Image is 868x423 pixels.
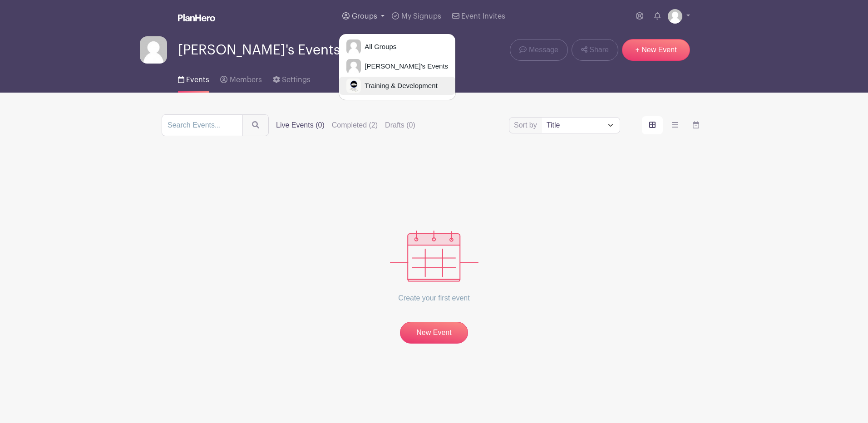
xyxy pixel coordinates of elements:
span: Event Invites [461,13,505,20]
span: Settings [282,76,311,84]
span: My Signups [401,13,441,20]
a: + New Event [622,39,690,61]
div: Groups [339,34,456,100]
a: Message [510,39,567,61]
a: Training & Development [339,77,455,95]
span: All Groups [361,42,396,52]
a: All Groups [339,38,455,56]
a: Settings [273,64,311,93]
img: default-ce2991bfa6775e67f084385cd625a349d9dcbb7a52a09fb2fda1e96e2d18dcdb.png [140,36,167,64]
label: Completed (2) [332,120,378,131]
label: Live Events (0) [276,120,325,131]
input: Search Events... [162,114,243,136]
img: logo_white-6c42ec7e38ccf1d336a20a19083b03d10ae64f83f12c07503d8b9e83406b4c7d.svg [178,14,215,21]
span: Groups [352,13,377,20]
span: Message [529,44,558,55]
img: events_empty-56550af544ae17c43cc50f3ebafa394433d06d5f1891c01edc4b5d1d59cfda54.svg [390,231,478,282]
span: Events [186,76,209,84]
label: Drafts (0) [385,120,415,131]
div: order and view [642,116,706,134]
img: default-ce2991bfa6775e67f084385cd625a349d9dcbb7a52a09fb2fda1e96e2d18dcdb.png [668,9,682,24]
img: default-ce2991bfa6775e67f084385cd625a349d9dcbb7a52a09fb2fda1e96e2d18dcdb.png [346,39,361,54]
span: Share [589,44,609,55]
span: [PERSON_NAME]'s Events [178,43,340,58]
span: Members [230,76,262,84]
span: [PERSON_NAME]'s Events [361,61,448,72]
a: Share [572,39,618,61]
div: filters [276,120,423,131]
span: Training & Development [361,81,437,91]
img: T&D%20Logo.jpg [346,79,361,93]
a: Events [178,64,209,93]
a: New Event [400,322,468,344]
a: Members [220,64,261,93]
label: Sort by [514,120,540,131]
a: [PERSON_NAME]'s Events [339,57,455,75]
p: Create your first event [390,282,478,315]
img: default-ce2991bfa6775e67f084385cd625a349d9dcbb7a52a09fb2fda1e96e2d18dcdb.png [346,59,361,74]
